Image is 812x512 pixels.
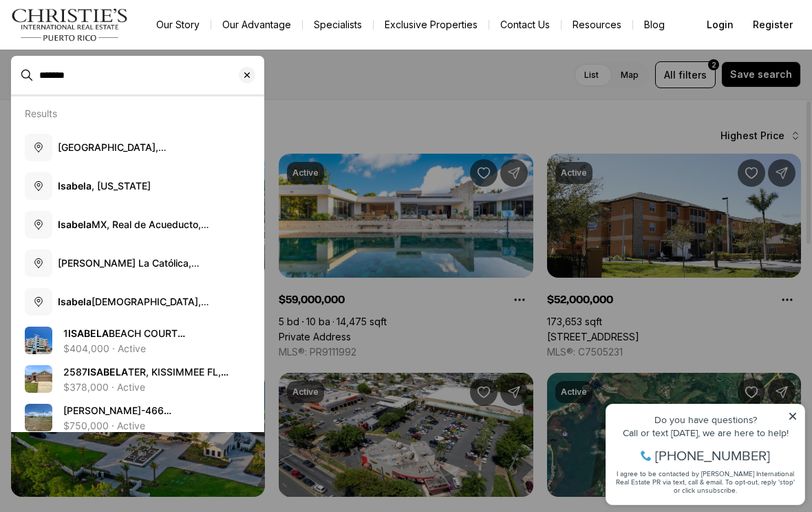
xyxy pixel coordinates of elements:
[562,15,632,34] a: Resources
[19,283,256,321] button: Isabela[DEMOGRAPHIC_DATA], [PERSON_NAME], [GEOGRAPHIC_DATA], [GEOGRAPHIC_DATA], [GEOGRAPHIC_DATA]
[633,15,676,34] a: Blog
[63,343,146,354] p: $404,000 · Active
[17,85,196,111] span: I agree to be contacted by [PERSON_NAME] International Real Estate PR via text, call & email. To ...
[19,167,256,205] button: Isabela, [US_STATE]
[303,15,373,34] a: Specialists
[58,180,151,192] span: , [US_STATE]
[56,65,171,79] span: [PHONE_NUMBER]
[239,57,264,94] button: Clear search input
[11,8,129,41] img: logo
[58,257,200,324] span: [PERSON_NAME] La Católica, [GEOGRAPHIC_DATA], [GEOGRAPHIC_DATA], [GEOGRAPHIC_DATA], [GEOGRAPHIC_D...
[63,405,229,430] span: [PERSON_NAME]-466 JOBOS , PR, 00662
[58,296,92,307] b: Isabela
[19,205,256,244] button: IsabelaMX, Real de Acueducto, [PERSON_NAME], [GEOGRAPHIC_DATA], [GEOGRAPHIC_DATA], [GEOGRAPHIC_DA...
[753,19,793,30] span: Register
[19,128,256,167] button: [GEOGRAPHIC_DATA], [GEOGRAPHIC_DATA], [GEOGRAPHIC_DATA]
[58,218,242,285] span: MX, Real de Acueducto, [PERSON_NAME], [GEOGRAPHIC_DATA], [GEOGRAPHIC_DATA], [GEOGRAPHIC_DATA], [G...
[14,44,199,54] div: Call or text [DATE], we are here to help!
[745,11,801,39] button: Register
[87,366,128,378] b: ISABELA
[63,327,185,353] span: 1 BEACH COURT #752, PR, 00662
[58,141,167,181] span: [GEOGRAPHIC_DATA], [GEOGRAPHIC_DATA], [GEOGRAPHIC_DATA]
[63,382,145,393] p: $378,000 · Active
[25,107,57,119] p: Results
[19,398,256,437] a: View details: CARR-466 JOBOS ISABELA
[489,15,561,34] button: Contact Us
[211,15,302,34] a: Our Advantage
[374,15,489,34] a: Exclusive Properties
[63,366,228,391] span: 2587 TER, KISSIMMEE FL, 34743
[63,420,145,431] p: $750,000 · Active
[19,321,256,360] a: View details: 1 ISABELA BEACH COURT #752
[19,244,256,283] button: [PERSON_NAME] La Católica, [GEOGRAPHIC_DATA], [GEOGRAPHIC_DATA], [GEOGRAPHIC_DATA], [GEOGRAPHIC_D...
[58,296,242,349] span: [DEMOGRAPHIC_DATA], [PERSON_NAME], [GEOGRAPHIC_DATA], [GEOGRAPHIC_DATA], [GEOGRAPHIC_DATA]
[707,19,734,30] span: Login
[145,15,211,34] a: Our Story
[58,218,92,230] b: Isabela
[68,327,109,339] b: ISABELA
[14,31,199,41] div: Do you have questions?
[698,11,742,39] button: Login
[19,360,256,398] a: View details: 2587 ISABELA TER
[58,180,92,192] b: Isabela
